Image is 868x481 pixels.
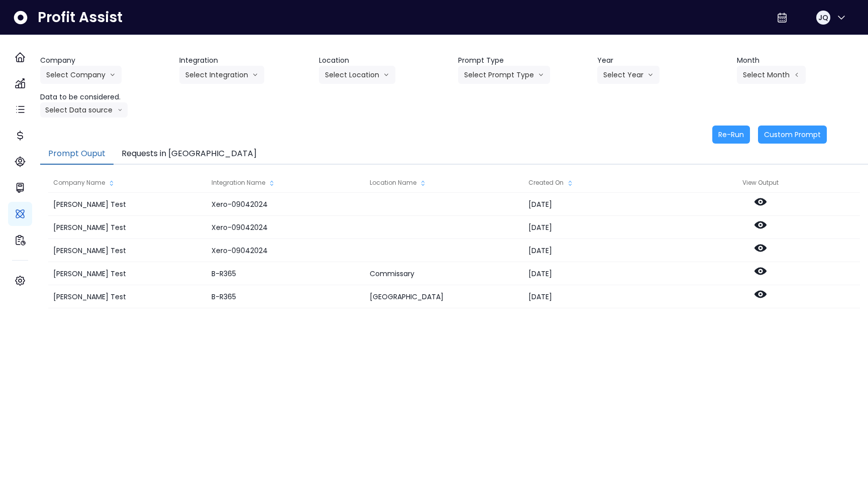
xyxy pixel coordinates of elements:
[458,66,550,84] button: Select Prompt Typearrow down line
[40,144,114,165] button: Prompt Ouput
[523,193,681,216] div: [DATE]
[365,285,522,308] div: [GEOGRAPHIC_DATA]
[48,285,206,308] div: [PERSON_NAME] Test
[566,179,574,187] svg: sort
[40,102,128,117] button: Select Data sourcearrow down line
[206,239,364,262] div: Xero-09042024
[523,262,681,285] div: [DATE]
[365,262,522,285] div: Commissary
[647,70,654,80] svg: arrow down line
[179,55,310,66] header: Integration
[114,144,265,165] button: Requests in [GEOGRAPHIC_DATA]
[48,262,206,285] div: [PERSON_NAME] Test
[48,239,206,262] div: [PERSON_NAME] Test
[597,55,728,66] header: Year
[206,173,364,193] div: Integration Name
[48,193,206,216] div: [PERSON_NAME] Test
[818,13,828,23] span: JQ
[206,285,364,308] div: B-R365
[206,193,364,216] div: Xero-09042024
[206,216,364,239] div: Xero-09042024
[319,66,395,84] button: Select Locationarrow down line
[206,262,364,285] div: B-R365
[383,70,389,80] svg: arrow down line
[458,55,589,66] header: Prompt Type
[712,126,750,144] button: Re-Run
[179,66,264,84] button: Select Integrationarrow down line
[38,9,123,27] span: Profit Assist
[523,285,681,308] div: [DATE]
[118,105,123,115] svg: arrow down line
[538,70,544,80] svg: arrow down line
[268,179,276,187] svg: sort
[737,55,868,66] header: Month
[40,66,122,84] button: Select Companyarrow down line
[40,92,171,102] header: Data to be considered.
[252,70,258,80] svg: arrow down line
[110,70,116,80] svg: arrow down line
[523,216,681,239] div: [DATE]
[365,173,522,193] div: Location Name
[40,55,171,66] header: Company
[319,55,450,66] header: Location
[48,173,206,193] div: Company Name
[419,179,427,187] svg: sort
[682,173,840,193] div: View Output
[597,66,660,84] button: Select Yeararrow down line
[107,179,116,187] svg: sort
[737,66,806,84] button: Select Montharrow left line
[794,70,800,80] svg: arrow left line
[523,173,681,193] div: Created On
[48,216,206,239] div: [PERSON_NAME] Test
[758,126,827,144] button: Custom Prompt
[523,239,681,262] div: [DATE]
